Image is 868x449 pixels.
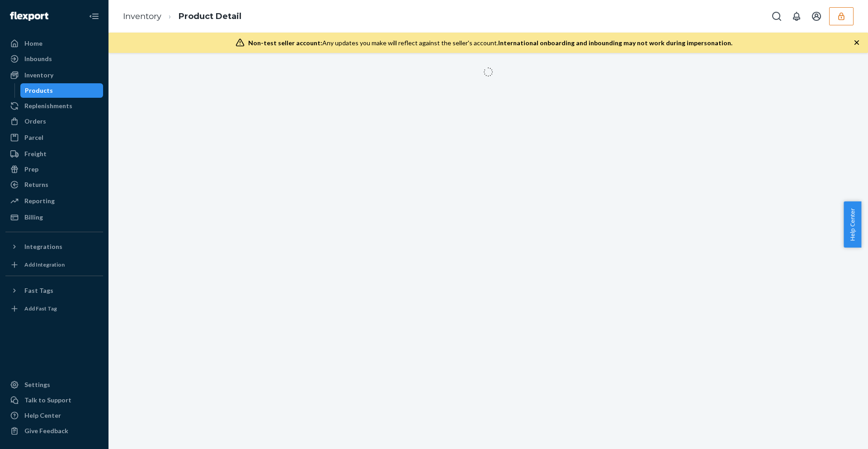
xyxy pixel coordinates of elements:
a: Replenishments [5,99,103,113]
div: Inbounds [24,54,52,63]
div: Reporting [24,196,55,205]
button: Fast Tags [5,283,103,298]
a: Talk to Support [5,393,103,407]
div: Returns [24,180,48,189]
a: Prep [5,162,103,177]
a: Products [20,83,104,98]
button: Help Center [844,201,861,248]
a: Home [5,36,103,51]
div: Orders [24,117,46,126]
div: Help Center [24,411,61,420]
div: Freight [24,149,47,158]
div: Fast Tags [24,286,53,295]
a: Billing [5,210,103,224]
a: Add Integration [5,258,103,272]
ol: breadcrumbs [116,3,249,30]
a: Inventory [5,68,103,82]
div: Give Feedback [24,426,68,435]
a: Parcel [5,130,103,145]
div: Replenishments [24,101,72,110]
div: Add Fast Tag [24,305,57,312]
a: Reporting [5,194,103,208]
div: Integrations [24,242,62,251]
a: Product Detail [179,11,241,21]
a: Inbounds [5,52,103,66]
div: Home [24,39,42,48]
button: Open account menu [807,7,826,25]
a: Add Fast Tag [5,301,103,316]
div: Inventory [24,71,53,80]
button: Open Search Box [768,7,786,25]
button: Integrations [5,239,103,254]
a: Inventory [123,11,161,21]
img: Flexport logo [10,12,48,21]
div: Talk to Support [24,396,71,405]
a: Orders [5,114,103,129]
div: Add Integration [24,261,65,268]
button: Close Navigation [85,7,103,25]
div: Prep [24,165,38,174]
div: Billing [24,213,43,222]
a: Freight [5,147,103,161]
button: Open notifications [788,7,806,25]
a: Help Center [5,408,103,423]
span: International onboarding and inbounding may not work during impersonation. [498,39,732,47]
span: Non-test seller account: [248,39,322,47]
div: Settings [24,380,50,389]
div: Any updates you make will reflect against the seller's account. [248,38,732,48]
button: Give Feedback [5,424,103,438]
div: Parcel [24,133,43,142]
div: Products [25,86,53,95]
a: Settings [5,377,103,392]
a: Returns [5,177,103,192]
